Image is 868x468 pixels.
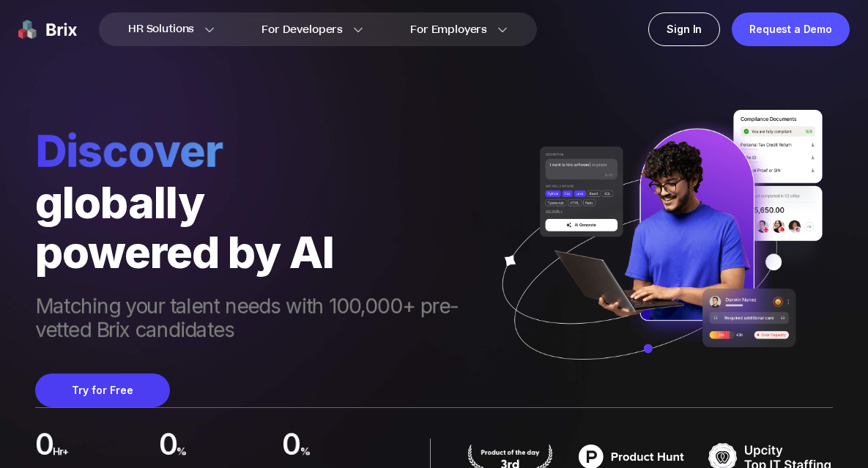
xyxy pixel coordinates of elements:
[732,12,850,46] a: Request a Demo
[648,12,720,46] a: Sign In
[483,110,833,390] img: ai generate
[282,431,300,463] span: 0
[128,18,194,41] span: HR Solutions
[35,125,483,177] span: Discover
[35,294,483,344] span: Matching your talent needs with 100,000+ pre-vetted Brix candidates
[35,227,483,277] div: powered by AI
[261,22,343,37] span: For Developers
[35,374,170,407] button: Try for Free
[35,177,483,227] div: globally
[410,22,487,37] span: For Employers
[159,431,177,463] span: 0
[35,431,53,463] span: 0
